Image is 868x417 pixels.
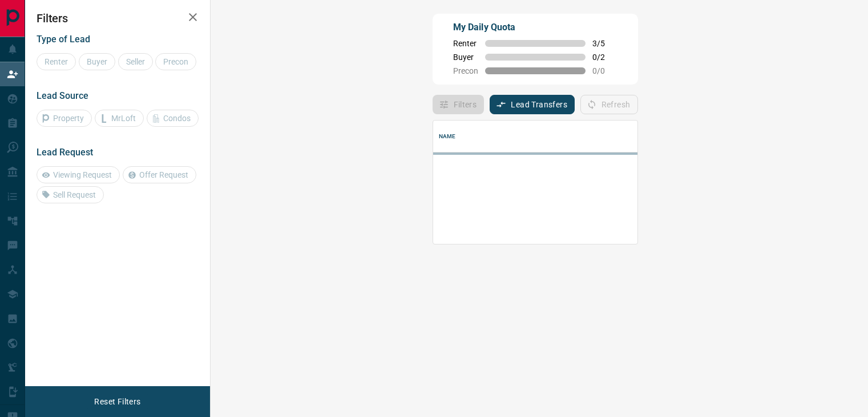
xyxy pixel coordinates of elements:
[37,34,90,45] span: Type of Lead
[592,66,617,75] span: 0 / 0
[439,121,456,153] div: Name
[37,147,93,158] span: Lead Request
[490,95,575,114] button: Lead Transfers
[453,21,617,34] p: My Daily Quota
[453,53,478,62] span: Buyer
[592,39,617,48] span: 3 / 5
[87,392,148,411] button: Reset Filters
[592,53,617,62] span: 0 / 2
[37,90,88,101] span: Lead Source
[453,66,478,75] span: Precon
[433,121,644,153] div: Name
[37,11,199,25] h2: Filters
[453,39,478,48] span: Renter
